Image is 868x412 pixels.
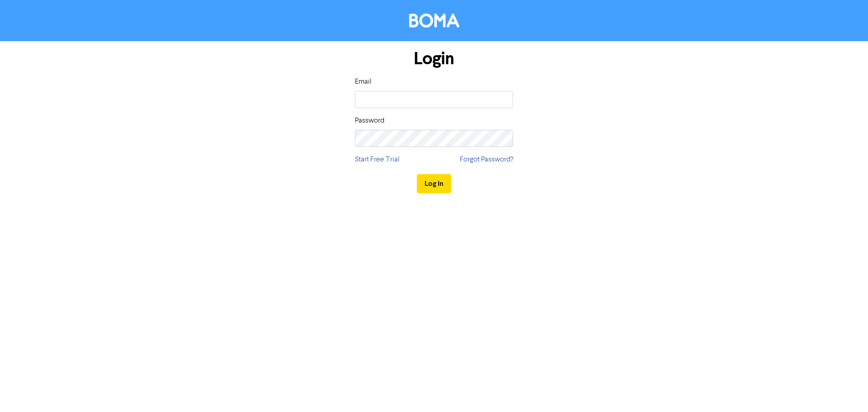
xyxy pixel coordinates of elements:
[417,174,451,193] button: Log In
[355,154,400,165] a: Start Free Trial
[409,14,459,28] img: BOMA Logo
[355,48,513,69] h1: Login
[460,154,513,165] a: Forgot Password?
[355,76,372,87] label: Email
[355,115,384,126] label: Password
